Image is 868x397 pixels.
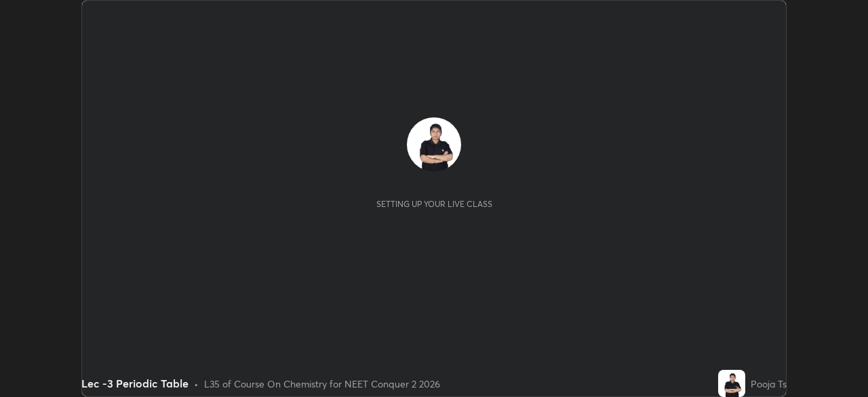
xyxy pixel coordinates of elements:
[751,377,787,391] div: Pooja Ts
[407,117,461,172] img: 72d189469a4d4c36b4c638edf2063a7f.jpg
[204,377,440,391] div: L35 of Course On Chemistry for NEET Conquer 2 2026
[194,377,199,391] div: •
[718,370,745,397] img: 72d189469a4d4c36b4c638edf2063a7f.jpg
[81,375,189,392] div: Lec -3 Periodic Table
[376,199,492,209] div: Setting up your live class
